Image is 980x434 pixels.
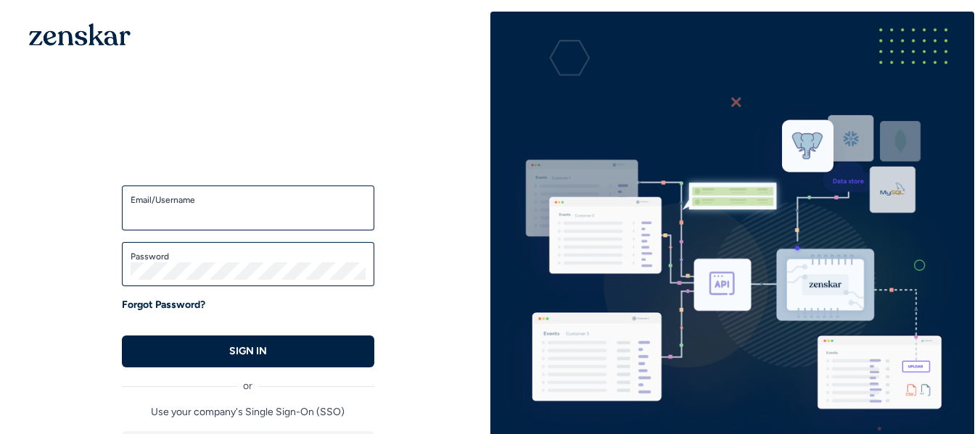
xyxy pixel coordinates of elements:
label: Password [131,251,366,262]
label: Email/Username [131,194,366,206]
p: SIGN IN [229,344,267,359]
img: 1OGAJ2xQqyY4LXKgY66KYq0eOWRCkrZdAb3gUhuVAqdWPZE9SRJmCz+oDMSn4zDLXe31Ii730ItAGKgCKgCCgCikA4Av8PJUP... [29,23,131,46]
button: SIGN IN [122,335,374,367]
p: Use your company's Single Sign-On (SSO) [122,405,374,420]
a: Forgot Password? [122,298,205,312]
div: or [122,367,374,393]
